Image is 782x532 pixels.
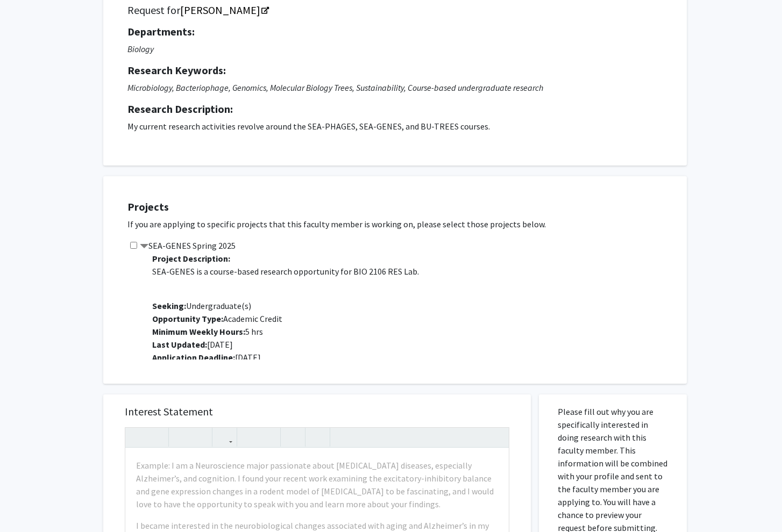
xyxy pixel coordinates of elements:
[152,265,676,278] p: SEA-GENES is a course-based research opportunity for BIO 2106 RES Lab.
[152,313,282,324] span: Academic Credit
[152,339,207,350] b: Last Updated:
[240,428,259,447] button: Unordered list
[127,25,195,38] strong: Departments:
[147,428,166,447] button: Emphasis (Ctrl + I)
[190,428,209,447] button: Subscript
[172,428,190,447] button: Superscript
[127,63,226,77] strong: Research Keywords:
[127,218,676,231] p: If you are applying to specific projects that this faculty member is working on, please select th...
[308,428,327,447] button: Insert horizontal rule
[152,326,263,337] span: 5 hrs
[140,239,236,252] label: SEA-GENES Spring 2025
[136,459,498,511] p: Example: I am a Neuroscience major passionate about [MEDICAL_DATA] diseases, especially Alzheimer...
[283,428,302,447] button: Remove format
[128,428,147,447] button: Strong (Ctrl + B)
[127,102,233,116] strong: Research Description:
[127,120,663,133] p: My current research activities revolve around the SEA-PHAGES, SEA-GENES, and BU-TREES courses.
[152,300,186,311] b: Seeking:
[152,352,235,363] b: Application Deadline:
[152,253,230,264] b: Project Description:
[152,339,233,350] span: [DATE]
[127,82,543,93] i: Microbiology, Bacteriophage, Genomics, Molecular Biology Trees, Sustainability, Course-based unde...
[152,300,251,311] span: Undergraduate(s)
[127,200,169,213] strong: Projects
[152,326,245,337] b: Minimum Weekly Hours:
[125,405,509,418] h5: Interest Statement
[180,3,268,17] a: Opens in a new tab
[215,428,234,447] button: Link
[487,428,506,447] button: Fullscreen
[259,428,278,447] button: Ordered list
[127,44,154,54] i: Biology
[8,484,46,524] iframe: Chat
[152,352,261,363] span: [DATE]
[152,313,223,324] b: Opportunity Type:
[127,4,663,17] h5: Request for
